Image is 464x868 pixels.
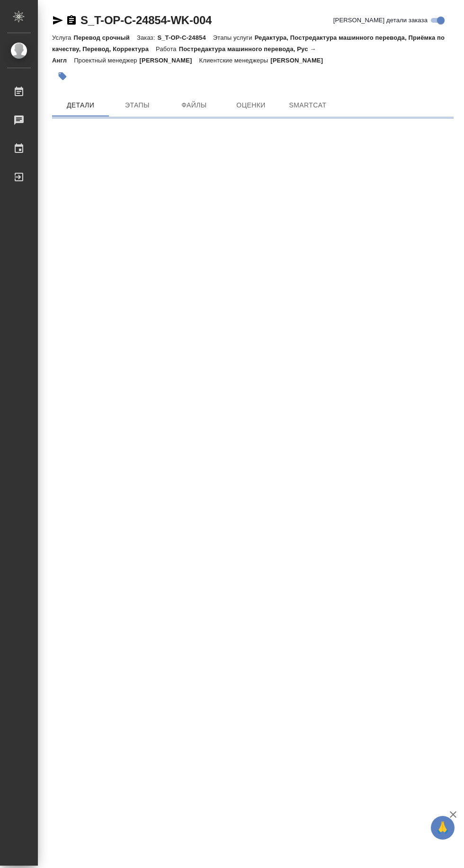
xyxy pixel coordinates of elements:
[140,57,199,64] p: [PERSON_NAME]
[52,15,63,26] button: Скопировать ссылку для ЯМессенджера
[73,34,137,41] p: Перевод срочный
[52,34,73,41] p: Услуга
[213,34,255,41] p: Этапы услуги
[333,16,428,25] span: [PERSON_NAME] детали заказа
[435,818,451,838] span: 🙏
[156,45,179,53] p: Работа
[58,99,103,111] span: Детали
[285,99,330,111] span: SmartCat
[66,15,77,26] button: Скопировать ссылку
[199,57,271,64] p: Клиентские менеджеры
[52,66,73,87] button: Добавить тэг
[115,99,160,111] span: Этапы
[80,14,212,27] a: S_T-OP-C-24854-WK-004
[228,99,274,111] span: Оценки
[171,99,217,111] span: Файлы
[157,34,213,41] p: S_T-OP-C-24854
[431,816,455,840] button: 🙏
[270,57,330,64] p: [PERSON_NAME]
[137,34,157,41] p: Заказ:
[74,57,139,64] p: Проектный менеджер
[52,45,316,64] p: Постредактура машинного перевода, Рус → Англ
